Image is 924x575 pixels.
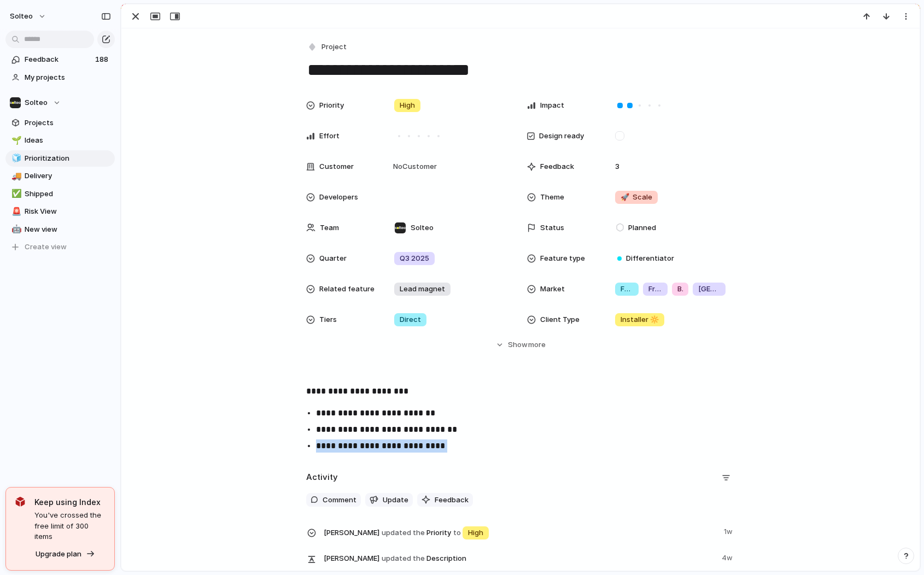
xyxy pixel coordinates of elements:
button: Showmore [306,335,735,355]
span: Customer [319,161,354,172]
button: Feedback [417,493,473,507]
span: 188 [95,54,110,65]
span: Market [540,284,565,295]
span: Update [383,495,408,506]
button: Create view [5,239,115,255]
span: High [400,100,415,111]
button: Update [365,493,413,507]
span: Impact [540,100,564,111]
span: Projects [25,118,111,128]
div: 🚨 [11,206,19,218]
button: 🤖 [10,224,21,235]
a: 🧊Prioritization [5,150,115,167]
span: My projects [25,72,111,83]
span: Feedback [540,161,574,172]
a: Feedback188 [5,51,115,68]
button: Solteo [5,95,115,111]
span: Shipped [25,189,111,200]
span: Feature type [540,253,585,264]
span: [GEOGRAPHIC_DATA] - [GEOGRAPHIC_DATA] [698,284,720,295]
a: Projects [5,115,115,131]
span: Belgium 🇧🇪 [677,284,683,295]
span: Direct [400,314,421,325]
div: 🚚 [11,170,19,183]
span: updated the [382,553,425,564]
span: Comment [323,495,356,506]
span: Create view [25,242,67,253]
span: 4w [722,550,735,564]
span: Feedback [25,54,92,65]
span: Solteo [411,222,434,233]
span: to [453,527,461,538]
span: High [468,527,483,538]
span: Lead magnet [400,284,445,295]
button: solteo [5,8,52,25]
span: 3 [611,161,624,172]
span: more [528,339,546,350]
span: updated the [382,527,425,538]
a: 🤖New view [5,221,115,238]
span: Ideas [25,135,111,146]
span: Theme [540,192,564,203]
h2: Activity [306,471,338,484]
span: Status [540,222,564,233]
span: Risk View [25,206,111,217]
div: ✅ [11,187,19,200]
span: France - Continentale 🇫🇷 [621,284,633,295]
span: Show [508,339,528,350]
span: New view [25,224,111,235]
button: 🌱 [10,135,21,146]
span: Project [321,42,347,52]
a: My projects [5,69,115,86]
div: 🌱 [11,134,19,147]
button: Project [305,39,350,55]
button: Comment [306,493,361,507]
span: Keep using Index [34,496,106,508]
span: Team [320,222,339,233]
span: [PERSON_NAME] [324,553,379,564]
span: solteo [10,11,33,22]
button: Upgrade plan [32,547,98,562]
span: 🚀 [621,192,629,201]
span: Solteo [25,97,48,108]
a: 🌱Ideas [5,132,115,149]
span: No Customer [390,161,437,172]
span: 1w [724,524,735,537]
span: Planned [628,222,656,233]
span: Priority [319,100,344,111]
span: Related feature [319,284,375,295]
span: Prioritization [25,153,111,164]
a: 🚚Delivery [5,168,115,184]
span: [PERSON_NAME] [324,527,379,538]
div: 🤖 [11,223,19,236]
span: France - [PERSON_NAME] 🇫🇷 [648,284,662,295]
a: ✅Shipped [5,186,115,202]
span: Design ready [539,131,584,142]
span: Priority [324,524,717,541]
span: Developers [319,192,358,203]
span: Tiers [319,314,337,325]
button: 🚚 [10,171,21,181]
button: ✅ [10,189,21,200]
span: Delivery [25,171,111,181]
span: Installer 🔆 [621,314,659,325]
span: Quarter [319,253,347,264]
span: Description [324,550,715,566]
span: Differentiator [626,253,674,264]
span: Feedback [435,495,469,506]
span: Q3 2025 [400,253,429,264]
button: 🚨 [10,206,21,217]
span: You've crossed the free limit of 300 items [34,510,106,542]
span: Effort [319,131,340,142]
button: 🧊 [10,153,21,164]
span: Scale [621,192,652,203]
div: 🧊 [11,152,19,165]
a: 🚨Risk View [5,203,115,220]
span: Upgrade plan [36,549,81,560]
